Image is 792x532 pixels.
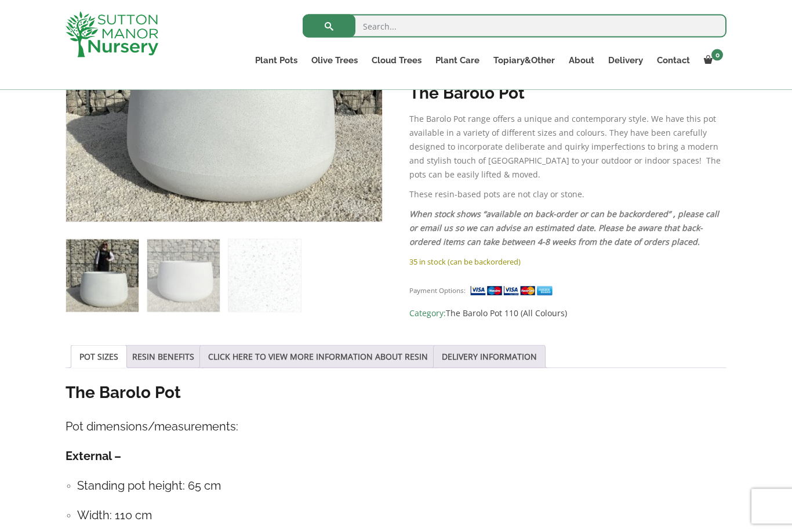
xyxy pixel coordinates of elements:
[228,240,301,312] img: The Barolo Pot 110 Colour White Granite - Image 3
[77,506,726,524] h4: Width: 110 cm
[697,52,726,68] a: 0
[66,383,181,402] strong: The Barolo Pot
[409,208,719,247] em: When stock shows “available on back-order or can be backordered” , please call or email us so we ...
[409,286,466,295] small: Payment Options:
[248,52,304,68] a: Plant Pots
[562,52,601,68] a: About
[365,52,428,68] a: Cloud Trees
[409,306,726,320] span: Category:
[409,112,726,182] p: The Barolo Pot range offers a unique and contemporary style. We have this pot available in a vari...
[711,49,723,61] span: 0
[66,12,158,57] img: logo
[409,255,726,269] p: 35 in stock (can be backordered)
[409,84,525,103] strong: The Barolo Pot
[66,240,139,312] img: The Barolo Pot 110 Colour White Granite
[208,346,428,368] a: CLICK HERE TO VIEW MORE INFORMATION ABOUT RESIN
[601,52,650,68] a: Delivery
[304,52,365,68] a: Olive Trees
[132,346,194,368] a: RESIN BENEFITS
[428,52,486,68] a: Plant Care
[409,187,726,201] p: These resin-based pots are not clay or stone.
[446,307,567,319] a: The Barolo Pot 110 (All Colours)
[442,346,537,368] a: DELIVERY INFORMATION
[486,52,562,68] a: Topiary&Other
[77,477,726,495] h4: Standing pot height: 65 cm
[66,418,726,436] h4: Pot dimensions/measurements:
[470,285,557,297] img: payment supported
[147,240,220,312] img: The Barolo Pot 110 Colour White Granite - Image 2
[303,15,726,38] input: Search...
[650,52,697,68] a: Contact
[66,449,121,463] strong: External –
[79,346,118,368] a: POT SIZES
